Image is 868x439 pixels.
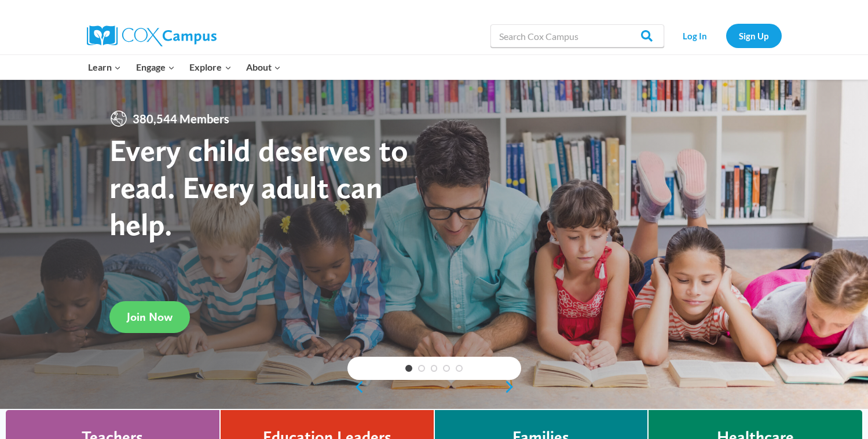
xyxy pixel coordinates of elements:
nav: Secondary Navigation [670,24,782,47]
nav: Primary Navigation [81,55,288,79]
a: 5 [456,365,463,372]
a: 3 [431,365,438,372]
a: 2 [418,365,425,372]
a: next [504,380,521,394]
a: Log In [670,24,720,47]
a: previous [347,380,365,394]
span: Learn [88,60,121,75]
a: Join Now [109,301,190,333]
span: About [246,60,281,75]
a: 4 [443,365,450,372]
span: Join Now [127,310,173,324]
img: Cox Campus [87,25,217,46]
div: content slider buttons [347,375,521,398]
span: 380,544 Members [128,109,234,128]
span: Engage [136,60,175,75]
a: Sign Up [726,24,782,47]
span: Explore [189,60,231,75]
a: 1 [405,365,412,372]
input: Search Cox Campus [490,24,664,47]
strong: Every child deserves to read. Every adult can help. [109,131,408,242]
